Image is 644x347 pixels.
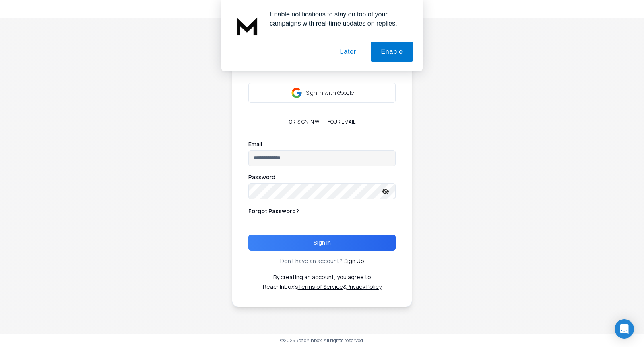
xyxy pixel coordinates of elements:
a: Privacy Policy [347,283,382,290]
button: Enable [371,42,413,62]
button: Sign in with Google [248,83,396,103]
div: Open Intercom Messenger [615,319,634,339]
div: Enable notifications to stay on top of your campaigns with real-time updates on replies. [263,10,413,28]
a: Terms of Service [298,283,343,290]
p: © 2025 Reachinbox. All rights reserved. [280,337,364,344]
label: Password [248,174,275,180]
a: Sign Up [344,257,364,265]
p: or, sign in with your email [286,119,359,125]
p: By creating an account, you agree to [273,273,371,281]
p: Forgot Password? [248,207,299,215]
img: notification icon [231,10,263,42]
button: Sign In [248,235,396,251]
label: Email [248,141,262,147]
p: ReachInbox's & [263,283,382,291]
button: Later [330,42,366,62]
p: Don't have an account? [280,257,343,265]
p: Sign in with Google [306,89,354,97]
